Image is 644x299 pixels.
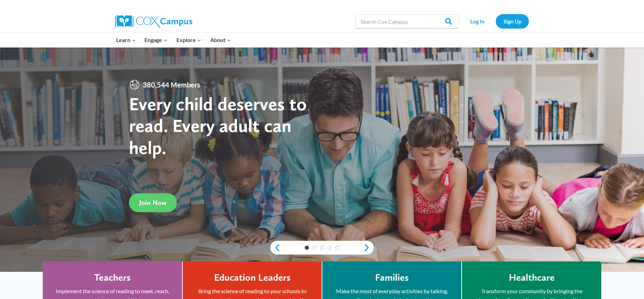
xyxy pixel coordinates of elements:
[305,246,309,250] a: 1
[312,246,316,250] a: 2
[355,14,459,28] input: Search Cox Campus
[115,15,192,28] img: Cox Campus
[144,35,168,44] span: Engage
[270,241,374,255] div: content slider buttons
[129,93,307,158] strong: Every child deserves to read. Every adult can help.
[320,246,324,250] a: 3
[94,272,131,283] h4: Teachers
[375,272,409,283] h4: Families
[328,246,332,250] a: 4
[210,35,231,44] span: About
[270,244,281,252] a: previous
[129,193,177,212] a: Join Now
[116,35,136,44] span: Learn
[335,246,339,250] a: 5
[363,244,374,252] a: next
[496,14,529,28] a: Sign Up
[140,79,203,90] span: 380,544 Members
[214,272,291,283] h4: Education Leaders
[462,14,529,28] nav: Secondary Navigation
[139,198,167,207] span: Join Now
[462,14,492,28] a: Log In
[509,272,555,283] h4: Healthcare
[112,33,235,47] nav: Primary Navigation
[177,35,201,44] span: Explore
